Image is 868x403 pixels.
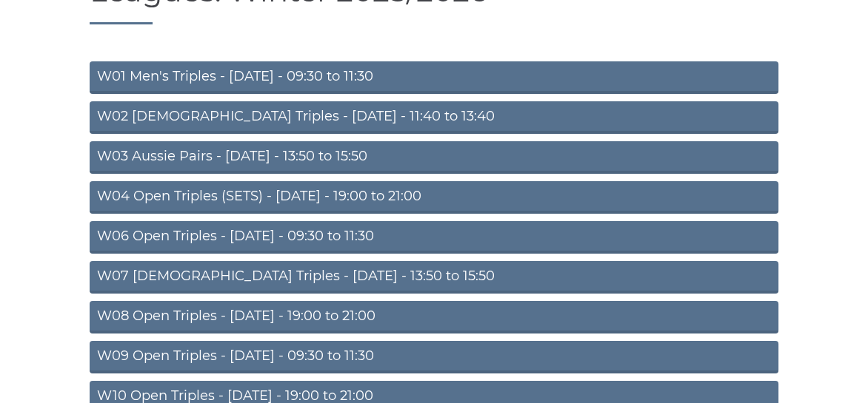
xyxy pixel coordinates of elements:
[90,61,778,94] a: W01 Men's Triples - [DATE] - 09:30 to 11:30
[90,261,778,294] a: W07 [DEMOGRAPHIC_DATA] Triples - [DATE] - 13:50 to 15:50
[90,301,778,333] a: W08 Open Triples - [DATE] - 19:00 to 21:00
[90,141,778,174] a: W03 Aussie Pairs - [DATE] - 13:50 to 15:50
[90,101,778,134] a: W02 [DEMOGRAPHIC_DATA] Triples - [DATE] - 11:40 to 13:40
[90,341,778,373] a: W09 Open Triples - [DATE] - 09:30 to 11:30
[90,181,778,214] a: W04 Open Triples (SETS) - [DATE] - 19:00 to 21:00
[90,221,778,254] a: W06 Open Triples - [DATE] - 09:30 to 11:30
